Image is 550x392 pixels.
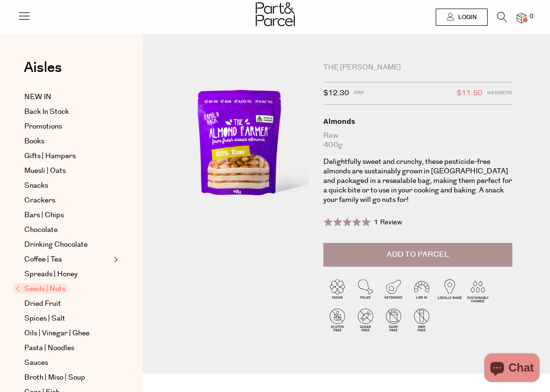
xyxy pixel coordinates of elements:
img: P_P-ICONS-Live_Bec_V11_Dairy_Free.svg [380,306,408,334]
img: P_P-ICONS-Live_Bec_V11_Gluten_Free.svg [323,306,351,334]
span: $11.50 [457,87,482,100]
span: Sauces [24,357,48,369]
img: P_P-ICONS-Live_Bec_V11_GMO_Free.svg [408,306,436,334]
span: $12.30 [323,87,349,100]
span: Books [24,136,44,147]
span: Pasta | Noodles [24,342,74,354]
span: Bars | Chips [24,210,64,221]
a: NEW IN [24,91,111,103]
a: Pasta | Noodles [24,342,111,354]
span: Spices | Salt [24,313,65,324]
span: Snacks [24,180,48,191]
span: Coffee | Tea [24,254,62,265]
img: Part&Parcel [256,2,295,26]
a: Spices | Salt [24,313,111,324]
inbox-online-store-chat: Shopify online store chat [481,353,542,384]
span: Aisles [24,57,62,78]
span: 0 [527,12,536,21]
a: Dried Fruit [24,298,111,310]
a: Seeds | Nuts [16,283,111,295]
img: P_P-ICONS-Live_Bec_V11_Locally_Made_2.svg [436,276,464,304]
a: Login [436,9,488,26]
span: Seeds | Nuts [13,283,68,293]
span: RRP [354,87,364,100]
img: P_P-ICONS-Live_Bec_V11_Sugar_Free.svg [351,306,380,334]
span: Login [456,13,477,21]
span: Crackers [24,195,55,206]
img: Almonds [171,63,309,223]
span: Dried Fruit [24,298,61,310]
span: Muesli | Oats [24,165,66,177]
a: Bars | Chips [24,210,111,221]
span: Members [487,87,512,100]
button: Add to Parcel [323,243,513,267]
a: Aisles [24,60,62,84]
span: Back In Stock [24,106,69,118]
img: P_P-ICONS-Live_Bec_V11_Ketogenic.svg [380,276,408,304]
p: Delightfully sweet and crunchy, these pesticide-free almonds are sustainably grown in [GEOGRAPHIC... [323,157,513,205]
a: Back In Stock [24,106,111,118]
span: Chocolate [24,224,58,236]
img: P_P-ICONS-Live_Bec_V11_Low_Gi.svg [408,276,436,304]
a: Broth | Miso | Soup [24,372,111,383]
span: Add to Parcel [387,249,449,260]
span: Gifts | Hampers [24,151,76,162]
a: Promotions [24,121,111,132]
div: Raw 400g [323,131,513,150]
div: Almonds [323,117,513,126]
span: Drinking Chocolate [24,239,88,251]
a: Drinking Chocolate [24,239,111,251]
div: The [PERSON_NAME] [323,63,513,72]
img: P_P-ICONS-Live_Bec_V11_Vegan.svg [323,276,351,304]
a: Chocolate [24,224,111,236]
span: 1 Review [374,218,402,227]
a: Snacks [24,180,111,191]
a: Oils | Vinegar | Ghee [24,328,111,339]
img: P_P-ICONS-Live_Bec_V11_Paleo.svg [351,276,380,304]
img: P_P-ICONS-Live_Bec_V11_Sustainable_Farmed.svg [464,276,492,304]
span: Promotions [24,121,62,132]
button: Expand/Collapse Coffee | Tea [111,254,118,265]
a: Books [24,136,111,147]
span: Spreads | Honey [24,269,78,280]
span: NEW IN [24,91,51,103]
a: Coffee | Tea [24,254,111,265]
a: Gifts | Hampers [24,151,111,162]
a: Crackers [24,195,111,206]
a: Sauces [24,357,111,369]
a: Muesli | Oats [24,165,111,177]
span: Broth | Miso | Soup [24,372,85,383]
a: Spreads | Honey [24,269,111,280]
a: 0 [517,13,526,23]
span: Oils | Vinegar | Ghee [24,328,90,339]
